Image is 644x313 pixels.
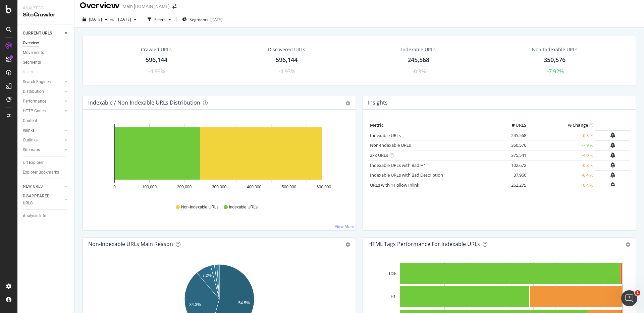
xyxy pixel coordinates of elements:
text: 300,000 [212,185,227,189]
div: -7.92% [547,68,564,75]
div: -0.3% [412,68,426,75]
div: Discovered URLs [268,46,305,53]
div: bell-plus [610,172,615,178]
td: -0.3 % [528,130,595,140]
div: Segments [23,59,41,66]
a: HTTP Codes [23,108,63,115]
div: NEW URLS [23,183,43,190]
a: View More [335,224,355,229]
div: Performance [23,98,46,105]
div: Main [DOMAIN_NAME] [122,3,170,10]
div: HTTP Codes [23,108,46,115]
div: bell-plus [610,182,615,187]
div: Movements [23,49,44,56]
th: # URLS [501,120,528,130]
div: Indexable URLs [401,46,436,53]
span: 2025 Jul. 27th [115,16,131,22]
a: Explorer Bookmarks [23,169,69,176]
div: Url Explorer [23,159,44,166]
td: 262,275 [501,180,528,190]
div: Non-Indexable URLs [532,46,578,53]
td: -0.4 % [528,170,595,180]
div: 596,144 [146,56,167,64]
text: 7.2% [203,273,212,278]
td: 37,966 [501,170,528,180]
div: 350,576 [544,56,566,64]
text: 54.5% [238,300,250,305]
a: Outlinks [23,137,63,144]
div: -4.93% [149,68,165,75]
a: Overview [23,40,69,47]
div: Search Engines [23,78,51,85]
button: Segments[DATE] [179,14,225,25]
h4: Insights [368,98,388,107]
td: +0.4 % [528,180,595,190]
a: Indexable URLs [370,132,401,138]
a: Sitemaps [23,146,63,153]
th: Metric [368,120,501,130]
a: Search Engines [23,78,63,85]
div: Filters [154,17,166,22]
button: [DATE] [115,14,139,25]
a: Url Explorer [23,159,69,166]
text: H1 [391,295,396,299]
div: HTML Tags Performance for Indexable URLs [368,241,480,247]
div: Inlinks [23,127,35,134]
text: 500,000 [282,185,297,189]
text: 200,000 [177,185,192,189]
div: bell-plus [610,142,615,148]
a: Visits [23,69,40,76]
span: 1 [635,290,640,296]
div: DISAPPEARED URLS [23,193,57,207]
td: 245,568 [501,130,528,140]
text: 600,000 [317,185,331,189]
text: 100,000 [142,185,157,189]
svg: A chart. [88,120,350,198]
div: Non-Indexable URLs Main Reason [88,241,173,247]
div: 245,568 [408,56,429,64]
div: arrow-right-arrow-left [172,4,176,9]
a: Analysis Info [23,212,69,220]
div: gear [626,242,630,247]
div: bell-plus [610,132,615,138]
a: URLs with 1 Follow Inlink [370,182,419,188]
div: Indexable / Non-Indexable URLs Distribution [88,99,200,106]
td: -4.0 % [528,150,595,161]
text: Title [388,271,396,276]
div: SiteCrawler [23,11,69,19]
a: Indexable URLs with Bad Description [370,172,443,178]
div: gear [345,242,350,247]
a: Segments [23,59,69,66]
div: bell-plus [610,152,615,158]
a: 2xx URLs [370,152,388,158]
span: Non-Indexable URLs [181,204,218,210]
a: DISAPPEARED URLS [23,193,63,207]
td: -0.3 % [528,160,595,170]
text: 34.3% [190,302,201,307]
span: vs [110,16,115,22]
a: Content [23,117,69,124]
div: bell-plus [610,162,615,168]
span: 2025 Sep. 7th [89,16,102,22]
td: 102,672 [501,160,528,170]
div: Visits [23,69,33,76]
text: 0 [113,185,116,189]
div: Analytics [23,5,69,11]
div: Analysis Info [23,212,46,220]
td: -7.9 % [528,140,595,150]
iframe: Intercom live chat [621,290,637,306]
div: Explorer Bookmarks [23,169,59,176]
div: [DATE] [210,17,222,22]
a: Indexable URLs with Bad H1 [370,162,426,168]
div: gear [345,101,350,106]
div: Outlinks [23,137,38,144]
button: [DATE] [80,14,110,25]
td: 375,541 [501,150,528,161]
div: Distribution [23,88,44,95]
span: Segments [190,17,208,22]
a: NEW URLS [23,183,63,190]
a: Movements [23,49,69,56]
a: Performance [23,98,63,105]
text: 400,000 [247,185,262,189]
